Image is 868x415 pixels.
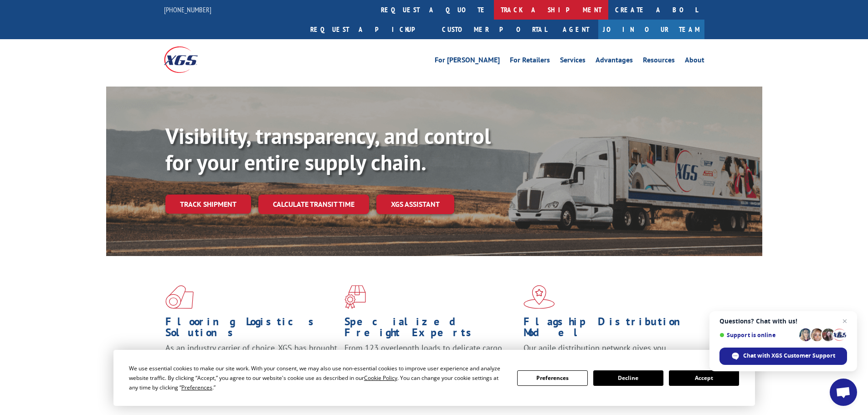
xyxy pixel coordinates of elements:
b: Visibility, transparency, and control for your entire supply chain. [165,122,491,176]
div: Cookie Consent Prompt [113,350,755,406]
a: Resources [643,56,675,67]
h1: Flooring Logistics Solutions [165,316,338,343]
a: For [PERSON_NAME] [435,56,500,67]
a: Customer Portal [435,20,554,39]
a: For Retailers [510,56,550,67]
span: Cookie Policy [364,374,397,382]
img: xgs-icon-focused-on-flooring-red [344,285,366,309]
p: From 123 overlength loads to delicate cargo, our experienced staff knows the best way to move you... [344,343,517,383]
a: About [685,56,704,67]
span: As an industry carrier of choice, XGS has brought innovation and dedication to flooring logistics... [165,343,337,375]
span: Chat with XGS Customer Support [719,348,847,365]
h1: Flagship Distribution Model [524,316,696,343]
div: We use essential cookies to make our site work. With your consent, we may also use non-essential ... [129,364,506,392]
img: xgs-icon-total-supply-chain-intelligence-red [165,285,194,309]
a: Agent [554,20,598,39]
span: Support is online [719,332,796,338]
h1: Specialized Freight Experts [344,316,517,343]
button: Decline [593,370,663,386]
img: xgs-icon-flagship-distribution-model-red [524,285,555,309]
button: Accept [669,370,739,386]
a: XGS ASSISTANT [376,195,454,214]
span: Our agile distribution network gives you nationwide inventory management on demand. [524,343,691,364]
button: Preferences [517,370,587,386]
a: Join Our Team [598,20,704,39]
a: Open chat [830,379,857,406]
span: Chat with XGS Customer Support [743,352,835,360]
a: Advantages [596,56,633,67]
a: [PHONE_NUMBER] [164,5,211,14]
a: Calculate transit time [258,195,369,214]
span: Questions? Chat with us! [719,318,847,325]
a: Request a pickup [303,20,435,39]
a: Services [560,56,586,67]
span: Preferences [181,384,212,391]
a: Track shipment [165,195,251,214]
